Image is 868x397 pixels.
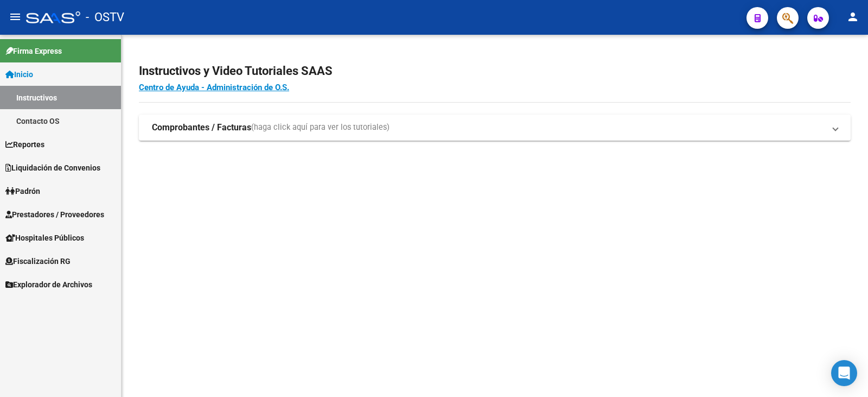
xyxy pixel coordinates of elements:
span: Reportes [5,138,44,150]
span: Prestadores / Proveedores [5,209,104,220]
h2: Instructivos y Video Tutoriales SAAS [139,61,851,81]
span: Fiscalización RG [5,255,71,267]
mat-expansion-panel-header: Comprobantes / Facturas(haga click aquí para ver los tutoriales) [139,115,851,141]
span: - OSTV [86,5,124,29]
strong: Comprobantes / Facturas [152,122,251,134]
span: Explorador de Archivos [5,279,92,291]
span: Firma Express [5,45,62,57]
mat-icon: person [846,10,859,23]
div: Open Intercom Messenger [831,360,857,386]
span: Padrón [5,185,40,197]
span: Liquidación de Convenios [5,162,100,174]
span: (haga click aquí para ver los tutoriales) [251,122,390,134]
mat-icon: menu [9,10,22,23]
span: Hospitales Públicos [5,232,84,244]
span: Inicio [5,68,33,80]
a: Centro de Ayuda - Administración de O.S. [139,83,289,92]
